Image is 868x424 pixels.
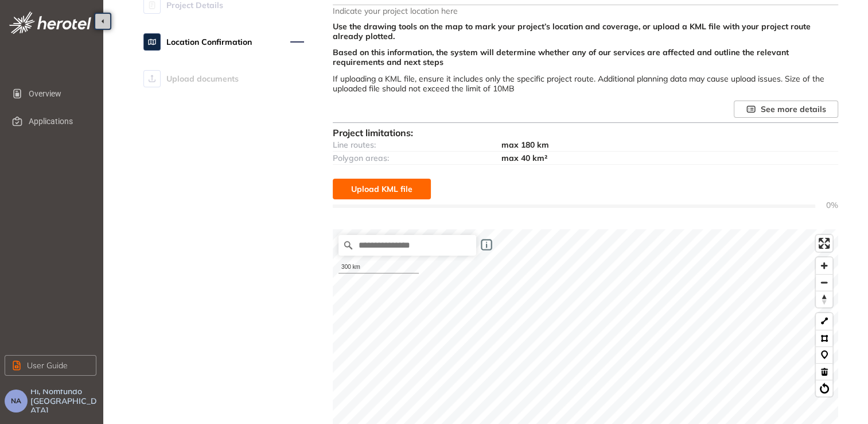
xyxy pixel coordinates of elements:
[9,11,91,34] img: logo
[333,74,838,101] div: If uploading a KML file, ensure it includes only the specific project route. Additional planning ...
[761,103,826,115] span: See more details
[816,330,832,346] button: Polygon tool (p)
[351,183,412,195] span: Upload KML file
[166,30,252,53] span: Location Confirmation
[5,390,28,413] button: NA
[333,128,838,138] div: Project limitations:
[30,387,99,415] span: Hi, Nomfundo [GEOGRAPHIC_DATA]
[501,140,549,150] span: max 180 km
[166,67,239,90] span: Upload documents
[734,101,838,118] button: See more details
[816,346,832,363] button: Marker tool (m)
[816,235,832,252] button: Enter fullscreen
[815,201,838,210] span: 0%
[29,110,87,133] span: Applications
[816,257,832,274] button: Zoom in
[11,397,21,405] span: NA
[816,291,832,307] button: Reset bearing to north
[501,153,547,163] span: max 40 km²
[333,48,838,74] div: Based on this information, the system will determine whether any of our services are affected and...
[816,274,832,291] button: Zoom out
[338,261,419,273] div: 300 km
[333,153,389,163] span: Polygon areas:
[5,355,96,376] button: User Guide
[338,235,476,256] input: Search place...
[333,140,376,150] span: Line routes:
[816,313,832,330] button: LineString tool (l)
[333,22,838,48] div: Use the drawing tools on the map to mark your project’s location and coverage, or upload a KML fi...
[333,179,431,199] button: Upload KML file
[27,359,68,372] span: User Guide
[816,363,832,380] button: Delete
[333,5,838,16] span: Indicate your project location here
[29,82,87,105] span: Overview
[816,291,832,307] span: Reset bearing to north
